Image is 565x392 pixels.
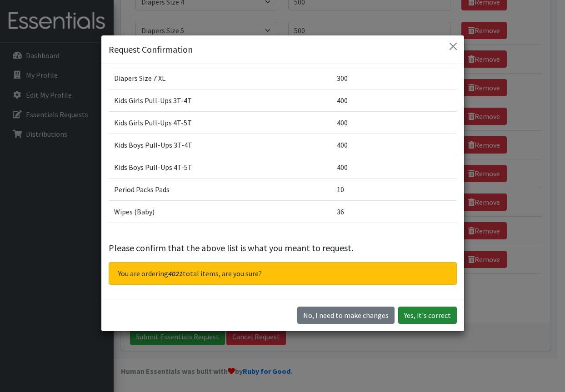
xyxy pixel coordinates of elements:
[331,178,456,200] td: 10
[109,134,332,156] td: Kids Boys Pull-Ups 3T-4T
[109,43,193,56] h5: Request Confirmation
[331,111,456,134] td: 400
[109,262,457,285] div: You are ordering total items, are you sure?
[109,67,332,89] td: Diapers Size 7 XL
[331,200,456,223] td: 36
[109,200,332,223] td: Wipes (Baby)
[109,178,332,200] td: Period Packs Pads
[446,39,460,54] button: Close
[168,269,183,278] span: 4021
[331,134,456,156] td: 400
[331,67,456,89] td: 300
[109,111,332,134] td: Kids Girls Pull-Ups 4T-5T
[398,307,457,324] button: Yes, it's correct
[109,156,332,178] td: Kids Boys Pull-Ups 4T-5T
[109,241,457,255] p: Please confirm that the above list is what you meant to request.
[297,307,395,324] button: No I need to make changes
[109,89,332,111] td: Kids Girls Pull-Ups 3T-4T
[331,156,456,178] td: 400
[331,89,456,111] td: 400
